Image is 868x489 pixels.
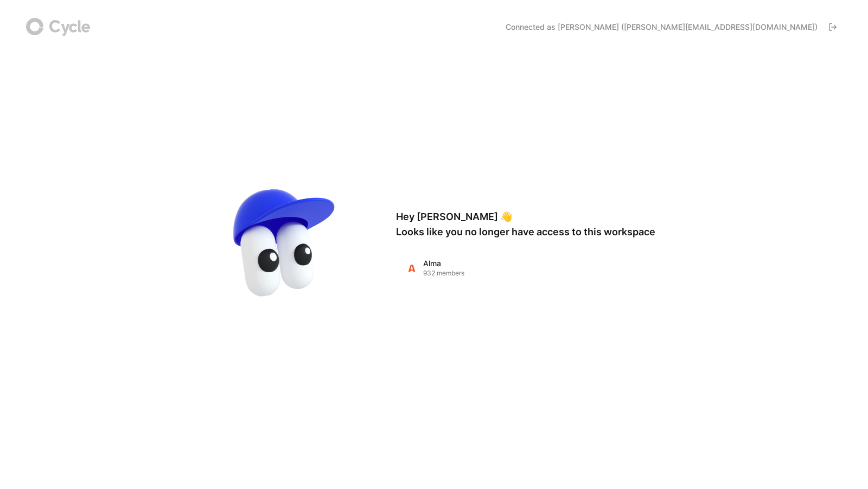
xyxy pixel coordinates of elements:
h1: Hey [PERSON_NAME] 👋 Looks like you no longer have access to this workspace [396,209,656,240]
img: avatar [212,171,358,318]
button: Connected as [PERSON_NAME] ([PERSON_NAME][EMAIL_ADDRESS][DOMAIN_NAME]) [501,18,842,36]
div: Alma [423,259,464,268]
div: 932 members [423,269,464,278]
span: Connected as [PERSON_NAME] ([PERSON_NAME][EMAIL_ADDRESS][DOMAIN_NAME]) [506,22,818,33]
